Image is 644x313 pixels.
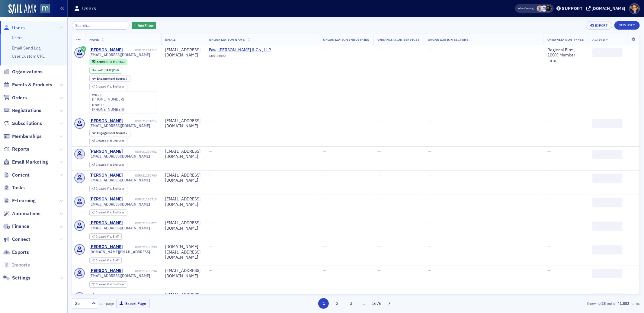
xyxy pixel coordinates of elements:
[209,47,271,53] a: Faw, [PERSON_NAME] & Co., LLP
[165,118,201,129] div: [EMAIL_ADDRESS][DOMAIN_NAME]
[96,210,113,214] span: Created Via :
[323,268,326,273] span: —
[89,47,123,53] div: [PERSON_NAME]
[98,293,157,297] div: USR-21279495
[209,54,271,60] div: ORG-45500
[89,257,122,264] div: Created Via: Staff
[3,236,30,243] a: Connect
[97,77,127,80] div: 7
[209,37,245,42] span: Organization Name
[40,4,50,13] img: SailAMX
[318,298,329,309] button: 1
[124,269,157,273] div: USR-21280234
[96,85,124,88] div: End User
[332,298,343,309] button: 2
[12,81,52,88] span: Events & Products
[96,163,113,167] span: Created Via :
[377,220,381,225] span: —
[96,235,113,238] span: Created Via :
[428,292,431,297] span: —
[75,300,88,307] div: 25
[371,298,382,309] button: 1676
[547,118,551,123] span: —
[89,244,123,250] div: [PERSON_NAME]
[428,172,431,178] span: —
[592,6,626,11] div: [DOMAIN_NAME]
[89,154,150,158] span: [EMAIL_ADDRESS][DOMAIN_NAME]
[8,4,36,14] a: SailAMX
[541,5,547,12] span: Justin Chase
[138,23,154,28] span: Add Filter
[165,196,201,207] div: [EMAIL_ADDRESS][DOMAIN_NAME]
[629,3,640,14] span: Profile
[12,262,30,268] span: Imports
[547,292,551,297] span: —
[124,174,157,177] div: USR-21280940
[104,68,119,72] div: (1d)
[428,268,431,273] span: —
[209,292,213,297] span: —
[165,173,201,183] div: [EMAIL_ADDRESS][DOMAIN_NAME]
[3,24,25,31] a: Users
[428,47,431,53] span: —
[89,149,123,154] a: [PERSON_NAME]
[428,149,431,154] span: —
[592,119,623,128] span: ‌
[537,5,543,12] span: Emily Trott
[3,210,40,217] a: Automations
[209,268,213,273] span: —
[89,233,122,240] div: Created Via: Staff
[428,244,431,249] span: —
[96,235,119,238] div: Staff
[124,221,157,225] div: USR-21280477
[132,22,156,29] button: AddFilter
[3,172,30,178] a: Content
[323,149,326,154] span: —
[89,281,127,288] div: Created Via: End User
[92,107,124,112] div: [PHONE_NUMBER]
[377,172,381,178] span: —
[89,250,157,254] span: [DOMAIN_NAME][EMAIL_ADDRESS][DOMAIN_NAME]
[12,236,30,243] span: Connect
[323,220,326,225] span: —
[562,6,583,11] div: Support
[92,97,124,101] a: [PHONE_NUMBER]
[323,172,326,178] span: —
[89,178,150,182] span: [EMAIL_ADDRESS][DOMAIN_NAME]
[89,202,150,206] span: [EMAIL_ADDRESS][DOMAIN_NAME]
[96,60,106,64] span: Active
[12,172,30,178] span: Content
[3,223,29,230] a: Finance
[96,187,113,190] span: Created Via :
[209,220,213,225] span: —
[124,48,157,52] div: USR-21281113
[3,69,43,75] a: Organizations
[89,268,123,273] div: [PERSON_NAME]
[89,220,123,226] a: [PERSON_NAME]
[323,37,369,42] span: Organization Industries
[547,37,584,42] span: Organization Types
[377,196,381,202] span: —
[3,107,41,114] a: Registrations
[3,159,48,165] a: Email Marketing
[116,299,150,308] button: Export Page
[165,37,176,42] span: Email
[346,298,356,309] button: 3
[89,37,99,42] span: Name
[96,258,113,262] span: Created Via :
[592,293,623,302] span: ‌
[106,60,125,64] span: CPA Member
[36,4,50,14] a: View Homepage
[96,163,124,167] div: End User
[92,60,125,64] a: Active CPA Member
[82,5,96,12] h1: Users
[89,196,123,202] a: [PERSON_NAME]
[547,172,551,178] span: —
[614,21,640,30] a: New User
[3,184,25,191] a: Tasks
[592,150,623,159] span: ‌
[96,85,113,88] span: Created Via :
[12,197,36,204] span: E-Learning
[209,47,271,53] span: Faw, Casson & Co., LLP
